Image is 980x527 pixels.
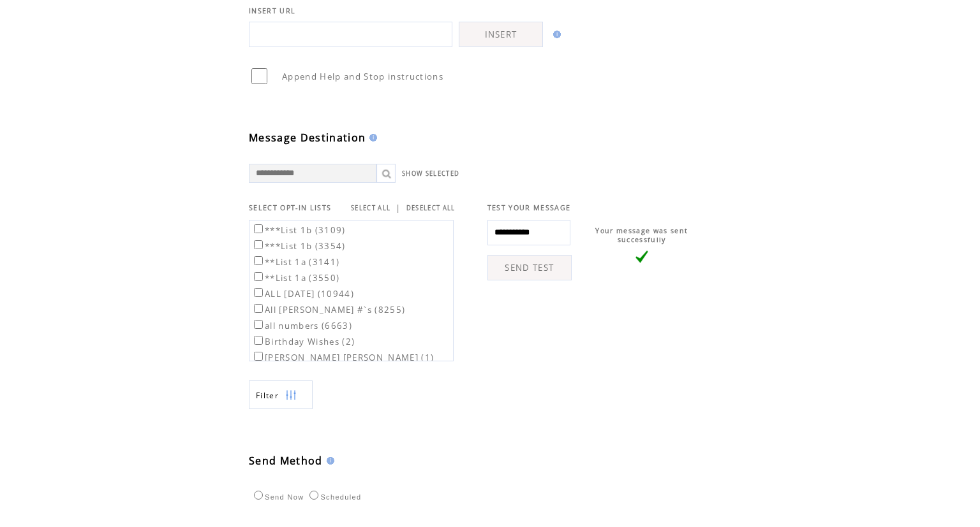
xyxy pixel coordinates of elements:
[254,336,263,345] input: Birthday Wishes (2)
[549,31,561,38] img: help.gif
[249,6,295,15] span: INSERT URL
[254,272,263,281] input: **List 1a (3550)
[251,336,355,347] label: Birthday Wishes (2)
[254,352,263,361] input: [PERSON_NAME] [PERSON_NAME] (1)
[309,491,318,500] input: Scheduled
[306,493,361,501] label: Scheduled
[251,240,346,252] label: ***List 1b (3354)
[402,170,459,178] a: SHOW SELECTED
[251,256,339,268] label: **List 1a (3141)
[459,22,543,47] a: INSERT
[254,304,263,313] input: All [PERSON_NAME] #`s (8255)
[254,288,263,297] input: ALL [DATE] (10944)
[251,304,405,315] label: All [PERSON_NAME] #`s (8255)
[251,493,304,501] label: Send Now
[285,381,297,410] img: filters.png
[251,288,354,300] label: ALL [DATE] (10944)
[254,491,263,500] input: Send Now
[487,255,572,280] a: SEND TEST
[595,226,688,244] span: Your message was sent successfully
[251,352,434,363] label: [PERSON_NAME] [PERSON_NAME] (1)
[249,380,313,409] a: Filter
[256,390,279,401] span: Show filters
[406,204,456,212] a: DESELECT ALL
[366,134,377,141] img: help.gif
[351,204,390,212] a: SELECT ALL
[254,224,263,233] input: ***List 1b (3109)
[249,131,366,145] span: Message Destination
[251,320,352,331] label: all numbers (6663)
[251,272,339,284] label: **List 1a (3550)
[487,203,571,212] span: TEST YOUR MESSAGE
[282,71,443,82] span: Append Help and Stop instructions
[254,240,263,249] input: ***List 1b (3354)
[249,454,323,468] span: Send Method
[254,256,263,265] input: **List 1a (3141)
[251,224,346,236] label: ***List 1b (3109)
[396,202,401,213] span: |
[323,457,334,465] img: help.gif
[249,203,331,212] span: SELECT OPT-IN LISTS
[254,320,263,329] input: all numbers (6663)
[635,250,648,263] img: vLarge.png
